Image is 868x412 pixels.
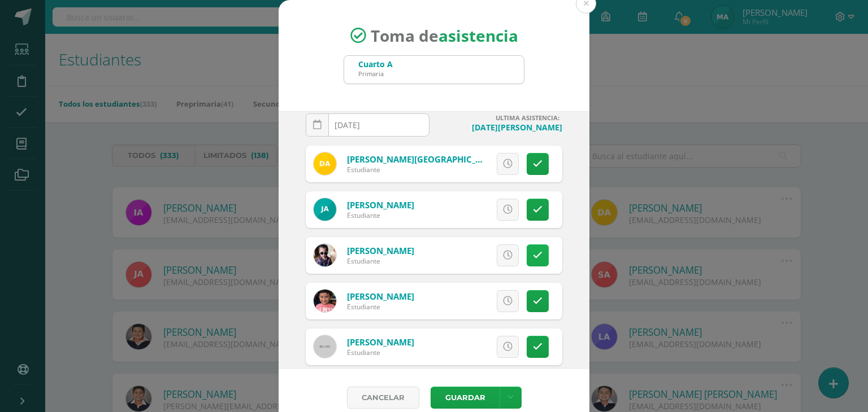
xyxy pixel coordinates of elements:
img: 30ca80492f6d7812514bebd714b7300e.png [314,198,336,221]
img: 101895198eb2e619b567432397c7a699.png [314,152,336,175]
strong: asistencia [439,25,518,46]
input: Fecha de Inasistencia [306,114,429,136]
div: Primaria [358,69,393,78]
div: Estudiante [347,165,483,174]
a: [PERSON_NAME] [347,199,414,211]
a: [PERSON_NAME] [347,291,414,302]
span: Excusa [443,154,474,174]
h4: [DATE][PERSON_NAME] [439,122,562,133]
a: [PERSON_NAME][GEOGRAPHIC_DATA] [347,154,501,165]
div: Estudiante [347,348,414,357]
h4: ULTIMA ASISTENCIA: [439,113,562,122]
span: Toma de [371,25,518,46]
img: d74030ebd2cfa3e623da8e36dffc24cf.png [314,290,336,312]
img: 60x60 [314,335,336,358]
span: Excusa [443,245,474,266]
a: [PERSON_NAME] [347,245,414,256]
a: [PERSON_NAME] [347,336,414,348]
div: Estudiante [347,256,414,266]
button: Guardar [431,387,500,409]
span: Excusa [443,199,474,220]
input: Busca un grado o sección aquí... [344,56,524,84]
span: Excusa [443,291,474,312]
div: Estudiante [347,211,414,220]
div: Estudiante [347,302,414,312]
div: Cuarto A [358,59,393,69]
img: f1c32b67ae2c8d32c3e38953179dc891.png [314,244,336,266]
a: Cancelar [347,387,419,409]
span: Excusa [443,336,474,357]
